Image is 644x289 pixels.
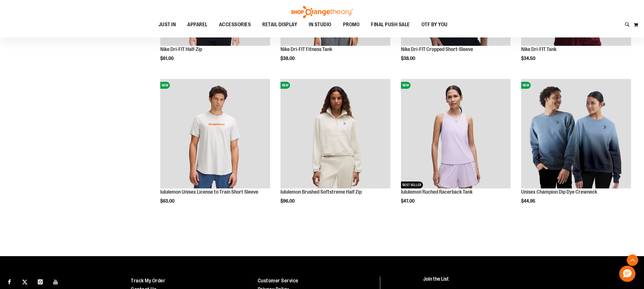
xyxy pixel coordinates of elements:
span: NEW [521,82,531,89]
span: PROMO [343,18,360,31]
a: Unisex Champion Dip Dye Crewneck [521,189,597,195]
a: lululemon Ruched Racerback Tank [401,189,472,195]
img: lululemon Brushed Softstreme Half Zip [280,79,390,189]
img: Unisex Champion Dip Dye Crewneck [521,79,631,189]
img: lululemon Unisex License to Train Short Sleeve [160,79,270,189]
span: $96.00 [280,199,295,204]
span: $47.00 [401,199,415,204]
span: NEW [280,82,290,89]
span: $61.00 [160,56,174,61]
span: JUST IN [159,18,176,31]
div: product [518,76,634,219]
a: lululemon Unisex License to Train Short Sleeve [160,189,258,195]
a: Unisex Champion Dip Dye CrewneckNEW [521,79,631,190]
span: $38.00 [401,56,416,61]
span: BEST SELLER [401,182,423,188]
a: RETAIL DISPLAY [257,18,303,31]
a: ACCESSORIES [213,18,257,31]
a: PROMO [337,18,366,31]
span: $38.00 [280,56,295,61]
span: IN STUDIO [309,18,332,31]
a: Nike Dri-FIT Fitness Tank [280,46,332,52]
img: lululemon Ruched Racerback Tank [401,79,511,189]
span: ACCESSORIES [219,18,251,31]
span: $63.00 [160,199,175,204]
a: OTF BY YOU [416,18,453,31]
a: FINAL PUSH SALE [365,18,416,31]
a: Visit our Instagram page [35,276,45,286]
span: NEW [160,82,170,89]
a: lululemon Brushed Softstreme Half ZipNEW [280,79,390,190]
img: Twitter [22,279,27,285]
img: Shop Orangetheory [290,6,354,18]
a: Nike Dri-FIT Half-Zip [160,46,202,52]
a: lululemon Brushed Softstreme Half Zip [280,189,362,195]
button: Hello, have a question? Let’s chat. [619,266,635,282]
span: APPAREL [187,18,208,31]
div: product [157,76,273,219]
h4: Join the List [423,276,629,287]
a: APPAREL [182,18,213,31]
a: lululemon Ruched Racerback TankNEWBEST SELLER [401,79,511,190]
a: IN STUDIO [303,18,337,31]
a: Visit our Facebook page [4,276,14,286]
span: OTF BY YOU [421,18,448,31]
button: Back To Top [627,254,638,266]
a: Track My Order [131,278,165,284]
span: RETAIL DISPLAY [262,18,297,31]
span: NEW [401,82,410,89]
a: JUST IN [153,18,182,31]
a: Nike Dri-FIT Tank [521,46,556,52]
div: product [398,76,514,219]
a: Nike Dri-FIT Cropped Short-Sleeve [401,46,473,52]
span: $34.50 [521,56,536,61]
div: product [278,76,393,219]
a: lululemon Unisex License to Train Short SleeveNEW [160,79,270,190]
span: $44.95 [521,199,536,204]
a: Customer Service [258,278,298,284]
a: Visit our Youtube page [51,276,61,286]
span: FINAL PUSH SALE [371,18,410,31]
a: Visit our X page [20,276,30,286]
